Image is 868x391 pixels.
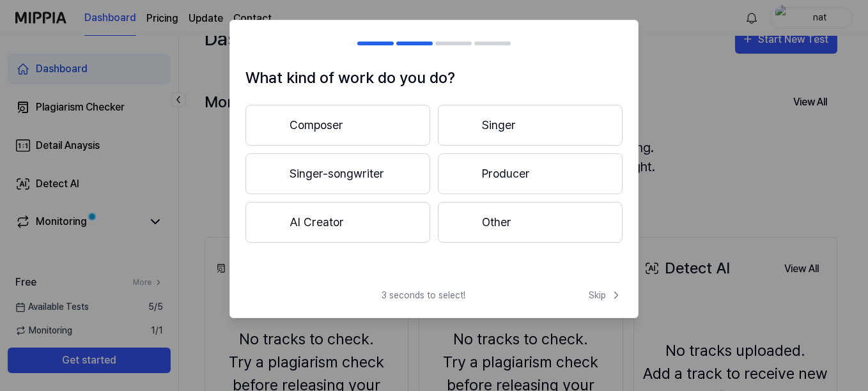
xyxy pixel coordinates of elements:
[382,289,465,302] span: 3 seconds to select!
[586,289,623,302] button: Skip
[245,202,430,243] button: AI Creator
[245,153,430,194] button: Singer-songwriter
[245,66,623,89] h1: What kind of work do you do?
[438,202,623,243] button: Other
[245,105,430,146] button: Composer
[438,105,623,146] button: Singer
[589,289,623,302] span: Skip
[438,153,623,194] button: Producer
